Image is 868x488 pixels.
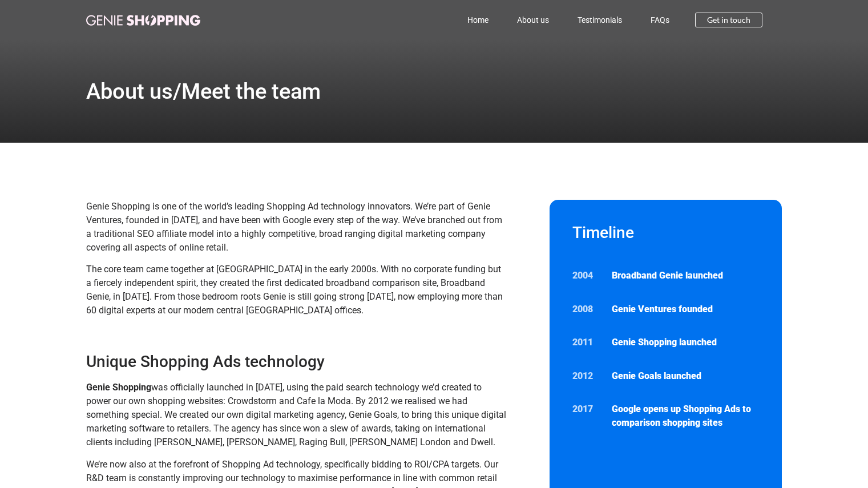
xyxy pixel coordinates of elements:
p: Genie Ventures founded [612,303,759,316]
span: The core team came together at [GEOGRAPHIC_DATA] in the early 2000s. With no corporate funding bu... [86,264,503,316]
span: was officially launched in [DATE], using the paid search technology we’d created to power our own... [86,382,506,447]
img: genie-shopping-logo [86,15,200,26]
a: Home [453,7,503,33]
h3: Unique Shopping Ads technology [86,352,508,372]
nav: Menu [251,7,684,33]
p: Google opens up Shopping Ads to comparison shopping sites [612,402,759,430]
p: Genie Goals launched [612,369,759,383]
p: 2004 [572,269,601,283]
h1: About us/Meet the team [86,80,321,102]
a: Get in touch [695,13,762,27]
p: 2011 [572,336,601,349]
span: Genie Shopping is one of the world’s leading Shopping Ad technology innovators. We’re part of Gen... [86,201,502,253]
p: 2017 [572,402,601,416]
a: FAQs [636,7,684,33]
h2: Timeline [572,223,760,243]
p: 2008 [572,303,601,316]
p: Broadband Genie launched [612,269,759,283]
a: About us [503,7,563,33]
p: Genie Shopping launched [612,336,759,349]
span: Get in touch [707,16,750,24]
strong: Genie Shopping [86,382,151,393]
p: 2012 [572,369,601,383]
a: Testimonials [563,7,636,33]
